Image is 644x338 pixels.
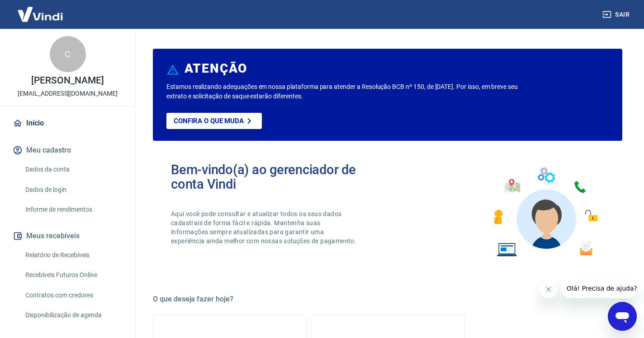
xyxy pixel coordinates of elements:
button: Sair [601,6,633,23]
p: Estamos realizando adequações em nossa plataforma para atender a Resolução BCB nº 150, de [DATE].... [166,82,520,101]
button: Meu cadastro [11,140,124,160]
img: Imagem de um avatar masculino com diversos icones exemplificando as funcionalidades do gerenciado... [486,162,604,262]
p: Confira o que muda [174,117,244,125]
a: Dados da conta [22,160,124,179]
iframe: Fechar mensagem [540,280,558,298]
a: Contratos com credores [22,286,124,305]
div: C [50,36,86,72]
h2: Bem-vindo(a) ao gerenciador de conta Vindi [171,162,388,191]
button: Meus recebíveis [11,226,124,246]
h5: O que deseja fazer hoje? [153,295,622,304]
iframe: Mensagem da empresa [561,278,637,298]
a: Início [11,113,124,133]
a: Relatório de Recebíveis [22,246,124,264]
img: Vindi [11,0,70,28]
a: Dados de login [22,181,124,199]
span: Olá! Precisa de ajuda? [5,6,76,14]
a: Informe de rendimentos [22,200,124,219]
p: [PERSON_NAME] [31,76,104,85]
a: Recebíveis Futuros Online [22,266,124,284]
p: [EMAIL_ADDRESS][DOMAIN_NAME] [18,89,118,98]
a: Confira o que muda [166,113,262,129]
p: Aqui você pode consultar e atualizar todos os seus dados cadastrais de forma fácil e rápida. Mant... [171,209,358,245]
iframe: Botão para abrir a janela de mensagens [608,302,637,331]
h6: ATENÇÃO [185,64,247,73]
a: Disponibilização de agenda [22,306,124,324]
